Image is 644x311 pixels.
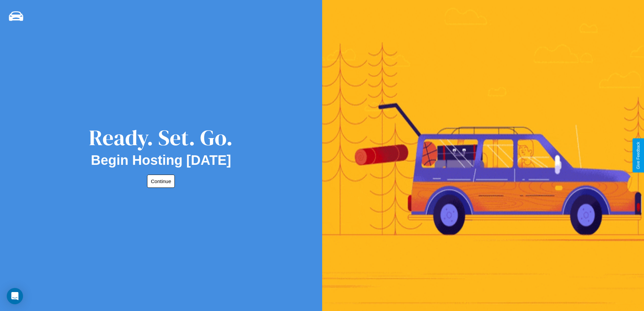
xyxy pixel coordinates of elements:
h2: Begin Hosting [DATE] [91,153,231,168]
div: Ready. Set. Go. [89,123,233,153]
div: Give Feedback [636,142,641,169]
div: Open Intercom Messenger [7,288,23,304]
button: Continue [147,175,175,188]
